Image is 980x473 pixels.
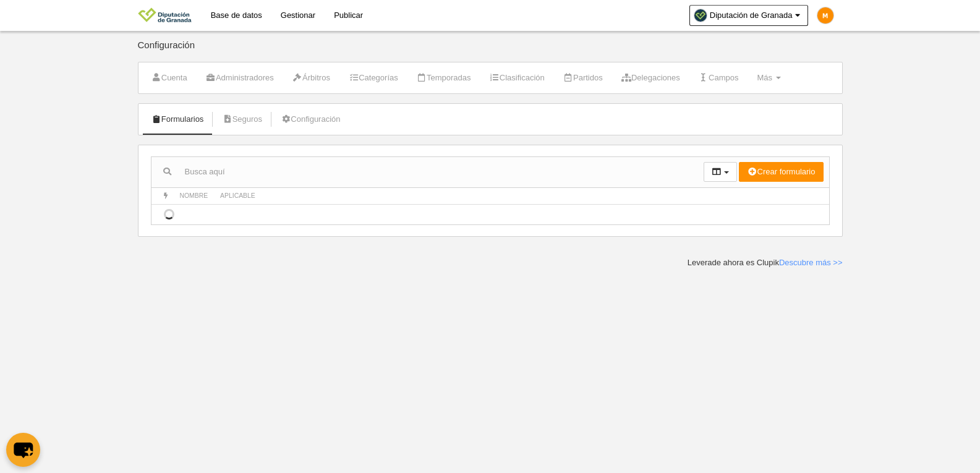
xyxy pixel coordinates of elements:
a: Delegaciones [615,69,687,87]
span: Nombre [180,192,208,199]
a: Más [750,69,787,87]
input: Busca aquí [151,163,704,181]
button: Crear formulario [739,162,823,182]
a: Diputación de Granada [689,5,808,26]
span: Más [757,73,772,82]
div: Leverade ahora es Clupik [688,257,843,268]
a: Categorías [342,69,405,87]
a: Campos [692,69,746,87]
a: Cuenta [145,69,194,87]
a: Administradores [199,69,281,87]
img: Oa6SvBRBA39l.30x30.jpg [694,9,707,22]
a: Partidos [556,69,610,87]
a: Seguros [215,110,269,129]
a: Árbitros [286,69,337,87]
span: Aplicable [220,192,255,199]
img: c2l6ZT0zMHgzMCZmcz05JnRleHQ9TSZiZz1mYjhjMDA%3D.png [817,7,833,23]
div: Configuración [138,40,843,62]
a: Formularios [145,110,211,129]
a: Temporadas [410,69,478,87]
a: Configuración [274,110,347,129]
a: Descubre más >> [779,258,843,267]
span: Diputación de Granada [710,9,793,22]
a: Clasificación [483,69,552,87]
img: Diputación de Granada [138,7,192,22]
button: chat-button [6,433,40,467]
